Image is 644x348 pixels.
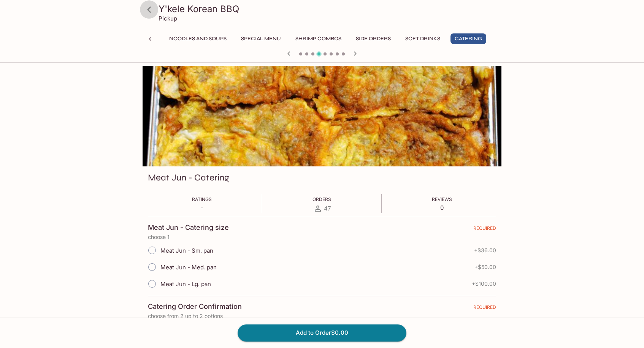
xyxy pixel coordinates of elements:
[472,281,496,287] span: + $100.00
[473,304,496,313] span: REQUIRED
[324,205,331,212] span: 47
[159,3,498,15] h3: Y'kele Korean BBQ
[148,234,496,240] p: choose 1
[450,33,486,44] button: Catering
[312,196,331,202] span: Orders
[192,204,212,211] p: -
[159,15,177,22] p: Pickup
[143,66,501,166] div: Meat Jun - Catering
[148,313,496,319] p: choose from 2 up to 2 options
[237,33,285,44] button: Special Menu
[474,264,496,270] span: + $50.00
[352,33,395,44] button: Side Orders
[432,196,452,202] span: Reviews
[401,33,444,44] button: Soft Drinks
[432,204,452,211] p: 0
[238,324,406,341] button: Add to Order$0.00
[474,247,496,253] span: + $36.00
[148,302,242,311] h4: Catering Order Confirmation
[473,225,496,234] span: REQUIRED
[165,33,231,44] button: Noodles and Soups
[160,280,211,288] span: Meat Jun - Lg. pan
[148,223,229,232] h4: Meat Jun - Catering size
[192,196,212,202] span: Ratings
[148,172,229,183] h3: Meat Jun - Catering
[160,247,213,254] span: Meat Jun - Sm. pan
[160,264,217,271] span: Meat Jun - Med. pan
[291,33,346,44] button: Shrimp Combos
